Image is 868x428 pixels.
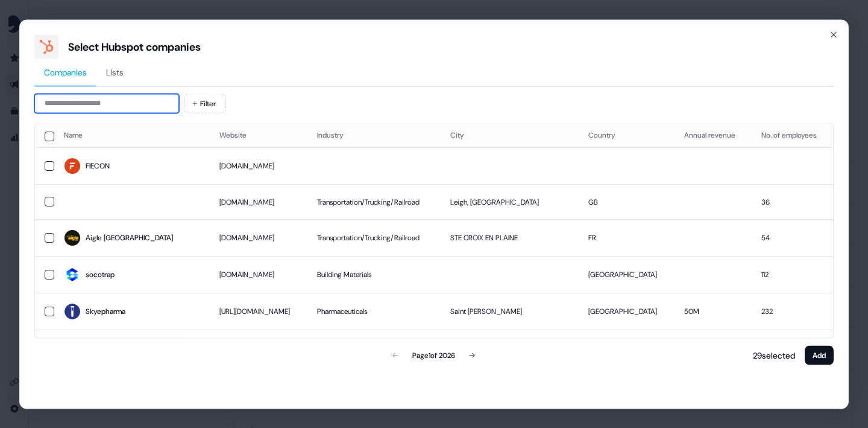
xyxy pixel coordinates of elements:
[86,305,125,318] div: Skyepharma
[44,66,87,78] span: Companies
[441,293,579,330] td: Saint [PERSON_NAME]
[752,123,833,147] th: No. of employees
[579,330,675,366] td: IT
[210,256,308,293] td: [DOMAIN_NAME]
[748,349,795,361] p: 29 selected
[307,184,440,219] td: Transportation/Trucking/Railroad
[579,293,675,330] td: [GEOGRAPHIC_DATA]
[675,123,752,147] th: Annual revenue
[86,160,110,172] div: FIECON
[675,293,752,330] td: 50M
[441,330,579,366] td: [GEOGRAPHIC_DATA]
[210,123,308,147] th: Website
[210,184,308,219] td: [DOMAIN_NAME]
[441,184,579,219] td: Leigh, [GEOGRAPHIC_DATA]
[752,219,833,256] td: 54
[752,256,833,293] td: 112
[307,123,440,147] th: Industry
[210,330,308,366] td: [DOMAIN_NAME]
[86,232,173,244] div: Aigle [GEOGRAPHIC_DATA]
[210,147,308,184] td: [DOMAIN_NAME]
[210,219,308,256] td: [DOMAIN_NAME]
[412,349,455,361] div: Page 1 of 2026
[579,256,675,293] td: [GEOGRAPHIC_DATA]
[86,269,115,281] div: socotrap
[307,219,440,256] td: Transportation/Trucking/Railroad
[441,123,579,147] th: City
[54,123,210,147] th: Name
[752,184,833,219] td: 36
[307,293,440,330] td: Pharmaceuticals
[106,66,124,78] span: Lists
[307,330,440,366] td: Market Research
[210,293,308,330] td: [URL][DOMAIN_NAME]
[579,123,675,147] th: Country
[441,219,579,256] td: STE CROIX EN PLAINE
[752,293,833,330] td: 232
[579,219,675,256] td: FR
[752,330,833,366] td: 22
[68,39,201,54] div: Select Hubspot companies
[579,184,675,219] td: GB
[184,94,226,113] button: Filter
[307,256,440,293] td: Building Materials
[805,345,834,365] button: Add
